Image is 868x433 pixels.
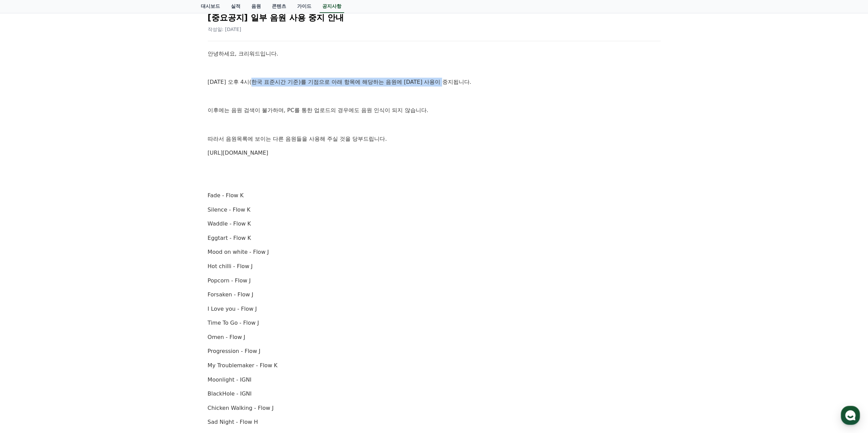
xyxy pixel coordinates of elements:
span: 대화 [62,227,71,232]
p: Forsaken - Flow J [208,290,661,299]
p: I Love you - Flow J [208,305,661,313]
a: 대화 [45,216,88,233]
p: Omen - Flow J [208,333,661,342]
p: 안녕하세요, 크리워드입니다. [208,49,661,58]
p: Waddle - Flow K [208,219,661,228]
p: Time To Go - Flow J [208,319,661,327]
p: [DATE] 오후 4시(한국 표준시간 기준)를 기점으로 아래 항목에 해당하는 음원에 [DATE] 사용이 중지됩니다. [208,78,661,87]
span: 작성일: [DATE] [208,27,241,32]
h2: [중요공지] 일부 음원 사용 중지 안내 [208,12,661,23]
a: 설정 [88,216,131,233]
p: My Troublemaker - Flow K [208,361,661,370]
p: Hot chilli - Flow J [208,262,661,271]
p: BlackHole - IGNI [208,389,661,398]
a: [URL][DOMAIN_NAME] [208,150,268,156]
p: Progression - Flow J [208,347,661,356]
p: Chicken Walking - Flow J [208,404,661,413]
p: Eggtart - Flow K [208,234,661,243]
p: 따라서 음원목록에 보이는 다른 음원들을 사용해 주실 것을 당부드립니다. [208,135,661,143]
p: Fade - Flow K [208,191,661,200]
p: Sad Night - Flow H [208,418,661,427]
a: 홈 [2,216,45,233]
span: 홈 [21,226,26,232]
span: 설정 [105,226,114,232]
p: Mood on white - Flow J [208,248,661,257]
p: Moonlight - IGNI [208,375,661,384]
p: 이후에는 음원 검색이 불가하며, PC를 통한 업로드의 경우에도 음원 인식이 되지 않습니다. [208,106,661,115]
p: Silence - Flow K [208,205,661,214]
p: Popcorn - Flow J [208,276,661,285]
